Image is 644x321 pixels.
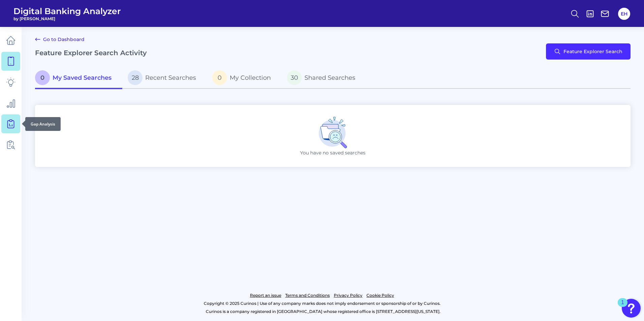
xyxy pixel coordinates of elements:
[334,291,362,299] a: Privacy Policy
[250,291,281,299] a: Report an issue
[25,117,61,131] div: Gap Analysis
[563,49,622,54] span: Feature Explorer Search
[546,43,631,60] button: Feature Explorer Search
[13,6,121,16] span: Digital Banking Analyzer
[212,70,227,85] span: 0
[230,74,271,81] span: My Collection
[287,70,302,85] span: 30
[35,68,122,89] a: 0My Saved Searches
[207,68,282,89] a: 0My Collection
[35,70,50,85] span: 0
[618,8,630,20] button: EH
[35,35,85,43] a: Go to Dashboard
[35,49,147,57] h2: Feature Explorer Search Activity
[35,105,631,167] div: You have no saved searches
[622,299,641,318] button: Open Resource Center, 1 new notification
[128,70,142,85] span: 28
[13,16,121,21] span: by [PERSON_NAME]
[366,291,394,299] a: Cookie Policy
[282,68,366,89] a: 30Shared Searches
[304,74,355,81] span: Shared Searches
[33,299,611,308] p: Copyright © 2025 Curinos | Use of any company marks does not imply endorsement or sponsorship of ...
[122,68,207,89] a: 28Recent Searches
[35,308,611,316] p: Curinos is a company registered in [GEOGRAPHIC_DATA] whose registered office is [STREET_ADDRESS][...
[145,74,196,81] span: Recent Searches
[53,74,111,81] span: My Saved Searches
[285,291,330,299] a: Terms and Conditions
[621,302,624,311] div: 1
